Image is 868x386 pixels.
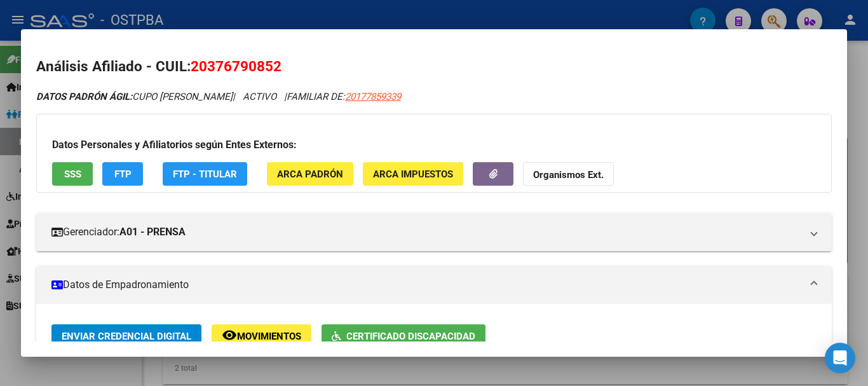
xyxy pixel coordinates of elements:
[119,224,186,240] strong: A01 - PRENSA
[267,162,353,186] button: ARCA Padrón
[346,331,475,342] span: Certificado Discapacidad
[222,327,237,343] mat-icon: remove_red_eye
[277,169,343,180] span: ARCA Padrón
[36,91,401,102] i: | ACTIVO |
[51,324,201,348] button: Enviar Credencial Digital
[523,162,614,186] button: Organismos Ext.
[51,224,801,240] mat-panel-title: Gerenciador:
[533,169,604,181] strong: Organismos Ext.
[363,162,463,186] button: ARCA Impuestos
[825,343,855,373] div: Open Intercom Messenger
[64,169,81,180] span: SSS
[191,58,281,74] span: 20376790852
[52,162,93,186] button: SSS
[36,213,832,251] mat-expansion-panel-header: Gerenciador:A01 - PRENSA
[62,331,191,342] span: Enviar Credencial Digital
[173,169,237,180] span: FTP - Titular
[102,162,143,186] button: FTP
[114,169,132,180] span: FTP
[52,137,816,153] h3: Datos Personales y Afiliatorios según Entes Externos:
[287,91,401,102] span: FAMILIAR DE:
[237,331,301,342] span: Movimientos
[322,324,485,348] button: Certificado Discapacidad
[36,266,832,304] mat-expansion-panel-header: Datos de Empadronamiento
[345,91,401,102] span: 20177859339
[373,169,453,180] span: ARCA Impuestos
[36,91,233,102] span: CUPO [PERSON_NAME]
[163,162,247,186] button: FTP - Titular
[51,277,801,293] mat-panel-title: Datos de Empadronamiento
[212,324,311,348] button: Movimientos
[36,91,132,102] strong: DATOS PADRÓN ÁGIL:
[36,56,832,78] h2: Análisis Afiliado - CUIL:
